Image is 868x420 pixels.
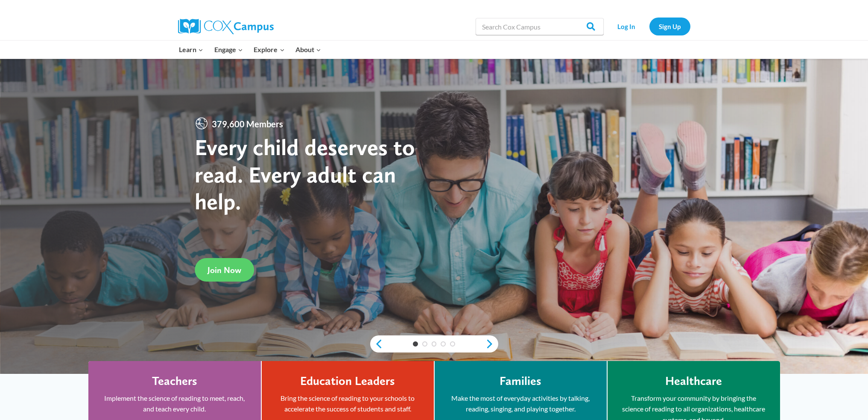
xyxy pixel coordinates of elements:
span: Explore [254,44,284,55]
strong: Every child deserves to read. Every adult can help. [195,133,415,215]
span: About [295,44,321,55]
a: 1 [413,341,418,347]
nav: Primary Navigation [174,41,327,59]
h4: Healthcare [665,374,722,388]
a: Log In [608,18,645,35]
span: 379,600 Members [208,117,286,130]
a: next [485,339,498,349]
a: 2 [422,341,427,347]
span: Engage [214,44,243,55]
a: Sign Up [649,18,690,35]
input: Search Cox Campus [476,18,604,35]
span: Join Now [208,265,241,275]
a: 3 [432,341,437,347]
p: Implement the science of reading to meet, reach, and teach every child. [101,393,248,414]
img: Cox Campus [178,19,274,34]
p: Make the most of everyday activities by talking, reading, singing, and playing together. [447,393,594,414]
a: previous [370,339,383,349]
a: 4 [441,341,446,347]
a: 5 [450,341,455,347]
nav: Secondary Navigation [608,18,690,35]
p: Bring the science of reading to your schools to accelerate the success of students and staff. [275,393,421,414]
h4: Families [500,374,541,388]
a: Join Now [195,258,254,282]
span: Learn [179,44,203,55]
h4: Education Leaders [300,374,395,388]
h4: Teachers [152,374,197,388]
div: content slider buttons [370,335,498,352]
